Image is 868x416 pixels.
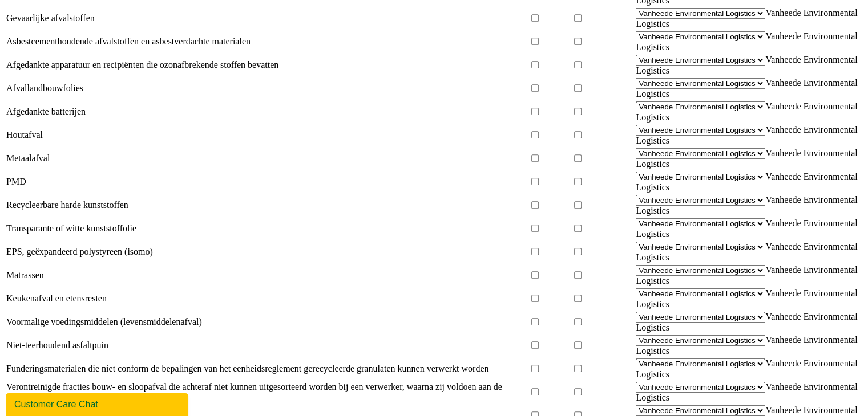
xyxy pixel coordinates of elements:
span: Vanheede Environmental Logistics [636,195,857,215]
span: Vanheede Environmental Logistics [636,265,857,286]
label: Afvallandbouwfolies [6,83,83,93]
span: Vanheede Environmental Logistics [636,31,857,52]
span: Vanheede Environmental Logistics [636,125,857,145]
label: Houtafval [6,130,43,140]
label: Keukenafval en etensresten [6,293,107,303]
label: Transparante of witte kunststoffolie [6,223,136,233]
span: Vanheede Environmental Logistics [636,358,857,379]
span: Vanheede Environmental Logistics [636,55,857,75]
label: Matrassen [6,270,44,280]
span: Vanheede Environmental Logistics [636,78,857,99]
label: Funderingsmaterialen die niet conform de bepalingen van het eenheidsreglement gerecycleerde granu... [6,364,488,373]
label: Gevaarlijke afvalstoffen [6,13,95,23]
label: EPS, geëxpandeerd polystyreen (isomo) [6,247,153,256]
span: Vanheede Environmental Logistics [636,382,857,402]
span: Vanheede Environmental Logistics [636,218,857,239]
label: Verontreinigde fracties bouw- en sloopafval die achteraf niet kunnen uitgesorteerd worden bij een... [6,382,502,402]
span: Vanheede Environmental Logistics [636,8,857,28]
span: Vanheede Environmental Logistics [636,288,857,309]
span: Vanheede Environmental Logistics [636,242,857,262]
span: Vanheede Environmental Logistics [636,172,857,192]
label: PMD [6,177,26,186]
span: Vanheede Environmental Logistics [636,101,857,122]
iframe: chat widget [6,391,191,416]
label: Asbestcementhoudende afvalstoffen en asbestverdachte materialen [6,36,251,46]
span: Vanheede Environmental Logistics [636,148,857,169]
span: Vanheede Environmental Logistics [636,312,857,332]
label: Niet-teerhoudend asfaltpuin [6,340,108,350]
label: Metaalafval [6,153,50,163]
label: Recycleerbare harde kunststoffen [6,200,128,210]
span: Vanheede Environmental Logistics [636,335,857,356]
label: Afgedankte apparatuur en recipiënten die ozonafbrekende stoffen bevatten [6,60,278,70]
label: Voormalige voedingsmiddelen (levensmiddelenafval) [6,317,202,327]
label: Afgedankte batterijen [6,107,86,116]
